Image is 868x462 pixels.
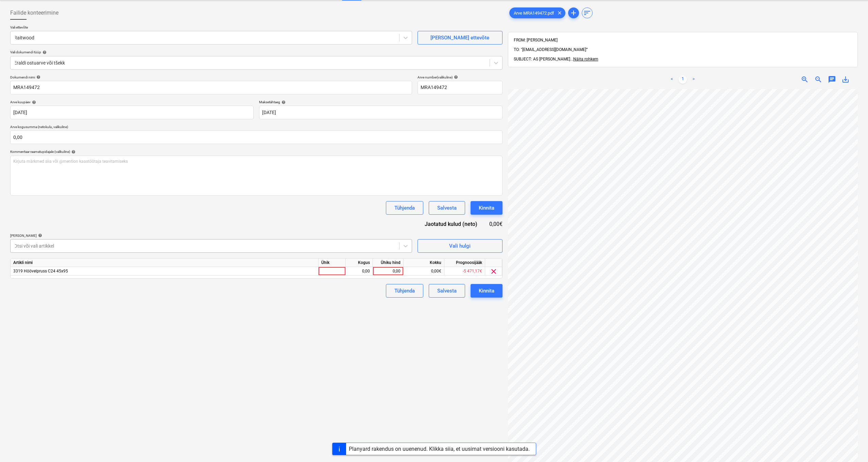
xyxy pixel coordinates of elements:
div: Ühik [319,259,346,267]
input: Arve number [418,81,503,94]
span: clear [490,267,498,276]
a: Previous page [668,75,676,84]
input: Tähtaega pole määratud [259,106,503,119]
button: Vali hulgi [418,239,503,253]
span: add [569,9,578,17]
span: help [35,75,40,79]
span: 3319 Höövelpruss C24 45x95 [13,269,68,273]
div: Artikli nimi [11,259,319,267]
div: Kommentaar raamatupidajale (valikuline) [10,149,503,154]
div: Tühjenda [394,203,415,212]
span: chat [828,75,836,84]
div: Vali hulgi [449,242,471,250]
input: Arve kuupäeva pole määratud. [10,106,254,119]
iframe: Chat Widget [834,429,868,462]
div: Kinnita [479,203,494,212]
div: Dokumendi nimi [10,75,412,79]
span: ... [570,57,598,61]
div: 0,00 [348,267,370,276]
div: Kokku [404,259,444,267]
div: Arve number (valikuline) [418,75,503,79]
div: Tühjenda [394,286,415,295]
span: help [31,100,36,104]
div: Kinnita [479,286,494,295]
button: Salvesta [429,201,465,215]
div: Salvesta [437,203,457,212]
span: help [41,50,47,54]
input: Dokumendi nimi [10,81,412,94]
div: 0,00€ [488,220,503,228]
span: help [280,100,286,104]
button: [PERSON_NAME] ettevõte [418,31,503,45]
div: Ühiku hind [373,259,404,267]
span: Näita rohkem [573,57,598,61]
span: help [70,150,75,154]
span: clear [556,9,564,17]
div: [PERSON_NAME] ettevõte [430,33,489,42]
span: help [453,75,458,79]
span: FROM: [PERSON_NAME] [514,38,558,42]
span: save_alt [841,75,850,84]
div: 0,00 [376,267,401,276]
div: Vali dokumendi tüüp [10,50,503,54]
input: Arve kogusumma (netokulu, valikuline) [10,130,503,144]
span: SUBJECT: AS [PERSON_NAME] [514,57,570,61]
span: TO: "[EMAIL_ADDRESS][DOMAIN_NAME]'" [514,47,588,52]
div: Maksetähtaeg [259,100,503,104]
p: Vali ettevõte [10,25,412,31]
div: Arve kuupäev [10,100,254,104]
div: Salvesta [437,286,457,295]
button: Salvesta [429,284,465,298]
a: Next page [690,75,698,84]
p: Arve kogusumma (netokulu, valikuline) [10,125,503,130]
div: Planyard rakendus on uuenenud. Klikka siia, et uusimat versiooni kasutada. [349,446,530,452]
div: 0,00€ [404,267,444,276]
span: sort [583,9,591,17]
button: Kinnita [471,201,503,215]
span: zoom_out [814,75,822,84]
button: Kinnita [471,284,503,298]
button: Tühjenda [386,284,423,298]
span: Arve MRA149472.pdf [510,11,558,16]
div: [PERSON_NAME] [10,233,412,238]
div: -5 471,17€ [444,267,485,276]
span: zoom_in [801,75,809,84]
div: Prognoosijääk [444,259,485,267]
div: Kogus [346,259,373,267]
span: Failide konteerimine [10,9,58,17]
div: Jaotatud kulud (neto) [414,220,488,228]
button: Tühjenda [386,201,423,215]
span: help [37,233,42,237]
a: Page 1 is your current page [679,75,687,84]
div: Arve MRA149472.pdf [509,7,565,18]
